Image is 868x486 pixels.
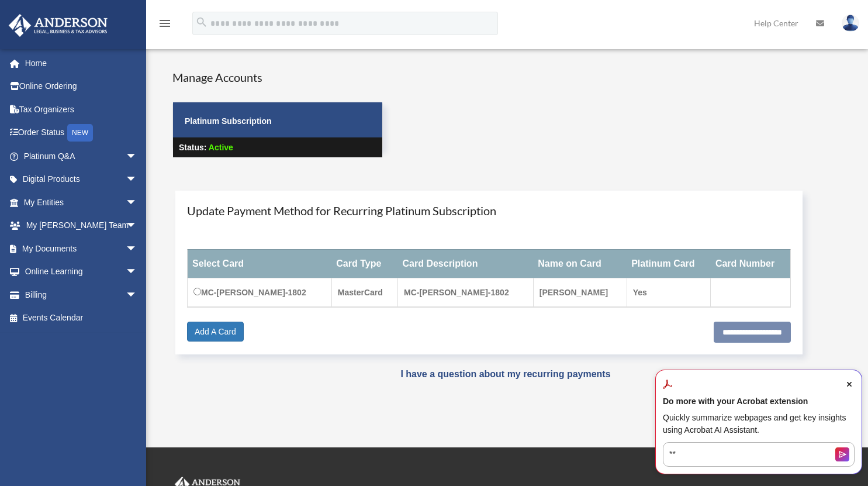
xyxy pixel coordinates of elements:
strong: Platinum Subscription [185,116,272,126]
img: User Pic [842,15,859,32]
span: arrow_drop_down [126,237,149,261]
td: [PERSON_NAME] [533,278,627,307]
a: Digital Productsarrow_drop_down [8,168,155,191]
h4: Manage Accounts [172,69,383,85]
i: menu [158,16,172,30]
th: Platinum Card [627,249,711,278]
span: Active [209,143,233,152]
th: Card Description [397,249,533,278]
th: Card Number [711,249,790,278]
a: Billingarrow_drop_down [8,283,155,306]
a: menu [158,20,172,30]
span: arrow_drop_down [126,260,149,284]
td: MasterCard [331,278,397,307]
td: Yes [627,278,711,307]
a: Platinum Q&Aarrow_drop_down [8,144,155,168]
span: arrow_drop_down [126,214,149,238]
a: Tax Organizers [8,98,155,121]
a: My Documentsarrow_drop_down [8,237,155,260]
h4: Update Payment Method for Recurring Platinum Subscription [187,202,791,219]
i: search [195,16,208,29]
td: MC-[PERSON_NAME]-1802 [188,278,332,307]
th: Card Type [331,249,397,278]
a: My Entitiesarrow_drop_down [8,191,155,214]
span: arrow_drop_down [126,191,149,215]
a: Online Learningarrow_drop_down [8,260,155,284]
div: NEW [67,124,93,142]
th: Select Card [188,249,332,278]
span: arrow_drop_down [126,168,149,192]
a: Events Calendar [8,306,155,330]
th: Name on Card [533,249,627,278]
a: Home [8,51,155,75]
td: MC-[PERSON_NAME]-1802 [397,278,533,307]
strong: Status: [179,143,206,152]
a: I have a question about my recurring payments [400,369,610,379]
a: Order StatusNEW [8,121,155,145]
a: Online Ordering [8,75,155,98]
span: arrow_drop_down [126,283,149,307]
a: My [PERSON_NAME] Teamarrow_drop_down [8,214,155,237]
img: Anderson Advisors Platinum Portal [5,14,111,37]
a: Add A Card [187,322,244,342]
span: arrow_drop_down [126,144,149,168]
